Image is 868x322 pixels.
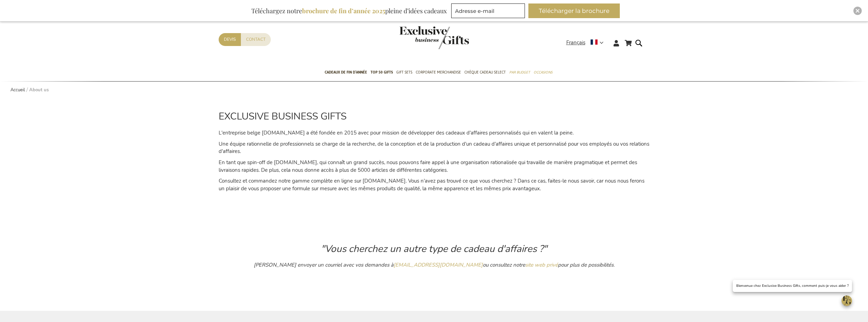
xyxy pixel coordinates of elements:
[464,69,506,76] span: Chèque Cadeau Select
[855,9,860,13] img: Close
[399,26,434,49] a: store logo
[416,69,461,76] span: Corporate Merchandise
[543,242,547,255] em: "
[566,39,585,47] span: Français
[534,69,552,76] span: Occasions
[509,69,530,76] span: Par budget
[29,87,49,93] strong: About us
[219,129,574,136] span: L'entreprise belge [DOMAIN_NAME] a été fondée en 2015 avec pour mission de développer des cadeaux...
[248,3,450,18] div: Téléchargez notre pleine d’idées cadeaux
[396,69,412,76] span: Gift Sets
[302,7,385,15] b: brochure de fin d’année 2025
[219,177,644,192] span: Consultez et commandez notre gamme complète en ligne sur [DOMAIN_NAME]. Vous n'avez pas trouvé ce...
[219,159,637,173] span: En tant que spin-off de [DOMAIN_NAME], qui connaît un grand succès, nous pouvons faire appel à un...
[10,87,25,93] a: Accueil
[321,242,543,255] em: "Vous cherchez un autre type de cadeau d'affaires ?
[399,26,469,49] img: Exclusive Business gifts logo
[525,261,558,268] a: site web privé
[451,3,527,20] form: marketing offers and promotions
[254,261,615,268] em: [PERSON_NAME] envoyer un courriel avec vos demandes à ou consultez notre pour plus de possibilités.
[853,7,862,15] div: Close
[566,39,608,47] div: Français
[219,111,650,122] h2: EXCLUSIVE BUSINESS GIFTS
[394,261,483,268] a: [EMAIL_ADDRESS][DOMAIN_NAME]
[241,33,271,46] a: Contact
[371,69,393,76] span: TOP 50 Gifts
[219,33,241,46] a: Devis
[528,3,620,18] button: Télécharger la brochure
[325,69,367,76] span: Cadeaux de fin d’année
[219,140,649,155] span: Une équipe rationnelle de professionnels se charge de la recherche, de la conception et de la pro...
[451,3,525,18] input: Adresse e-mail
